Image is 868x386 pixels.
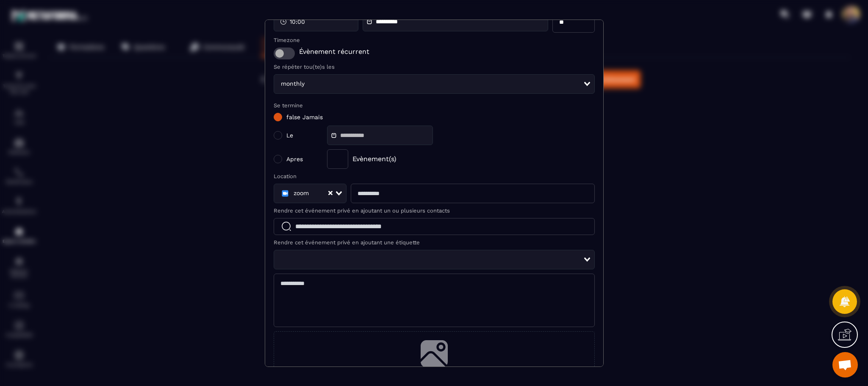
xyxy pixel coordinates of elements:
span: Evènement(s) [352,155,397,163]
span: Évènement récurrent [299,48,369,59]
label: Se répéter tou(te)s les [274,64,595,70]
a: Ouvrir le chat [832,352,858,378]
span: monthly [279,79,307,89]
label: Location [274,173,595,179]
span: zoom [294,189,309,198]
span: Le [286,132,323,139]
input: Search for option [311,189,328,198]
span: 10:00 [290,17,305,26]
span: false Jamais [286,114,323,120]
span: Apres [286,156,323,162]
label: Timezone [274,37,595,43]
div: Search for option [274,250,595,269]
input: Search for option [279,255,583,264]
div: Search for option [274,184,347,203]
label: Se termine [274,102,595,109]
label: Rendre cet événement privé en ajoutant une étiquette [274,239,595,246]
button: Clear Selected [328,190,333,196]
label: Rendre cet événement privé en ajoutant un ou plusieurs contacts [274,207,595,214]
input: Search for option [307,79,583,89]
div: Search for option [274,74,595,94]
